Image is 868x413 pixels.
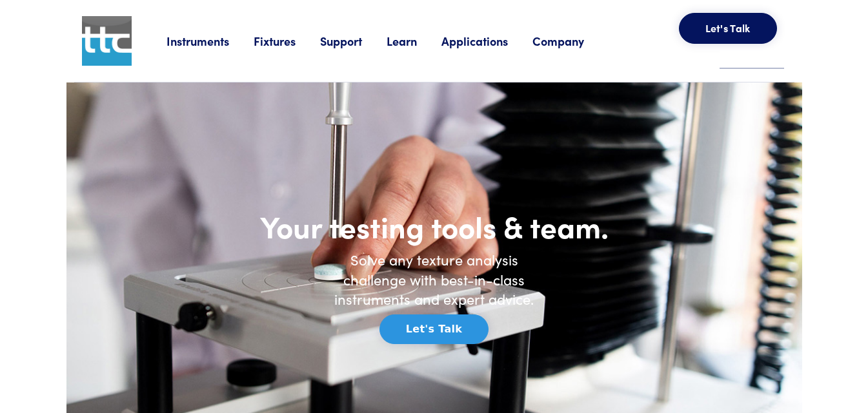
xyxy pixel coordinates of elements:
[325,250,544,309] h6: Solve any texture analysis challenge with best-in-class instruments and expert advice.
[379,314,489,344] button: Let's Talk
[82,16,132,66] img: ttc_logo_1x1_v1.0.png
[254,33,320,49] a: Fixtures
[167,33,254,49] a: Instruments
[532,33,609,49] a: Company
[320,33,387,49] a: Support
[679,13,777,44] button: Let's Talk
[441,33,532,49] a: Applications
[215,207,654,245] h1: Your testing tools & team.
[387,33,441,49] a: Learn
